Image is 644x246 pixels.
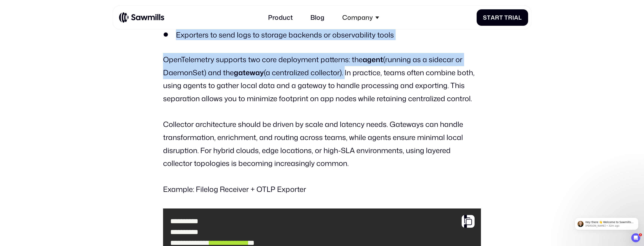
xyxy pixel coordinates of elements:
a: StartTrial [477,9,528,26]
div: Company [342,14,373,21]
span: r [495,14,499,21]
span: a [514,14,518,21]
span: S [483,14,487,21]
span: a [491,14,495,21]
span: T [504,14,508,21]
p: Collector architecture should be driven by scale and latency needs. Gateways can handle transform... [163,118,481,170]
a: Product [263,9,298,26]
span: l [518,14,522,21]
span: 1 [639,233,642,236]
span: t [487,14,491,21]
span: t [499,14,503,21]
li: Exporters to send logs to storage backends or observability tools [163,29,481,40]
a: Blog [306,9,329,26]
span: i [512,14,514,21]
p: Example: Filelog Receiver + OTLP Exporter [163,183,481,196]
iframe: Intercom live chat [631,233,640,242]
div: Company [337,9,384,26]
span: r [508,14,512,21]
iframe: Intercom notifications message [569,210,644,236]
p: OpenTelemetry supports two core deployment patterns: the (running as a sidecar or DaemonSet) and ... [163,53,481,105]
strong: agent [363,54,383,64]
strong: gateway [234,67,264,77]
